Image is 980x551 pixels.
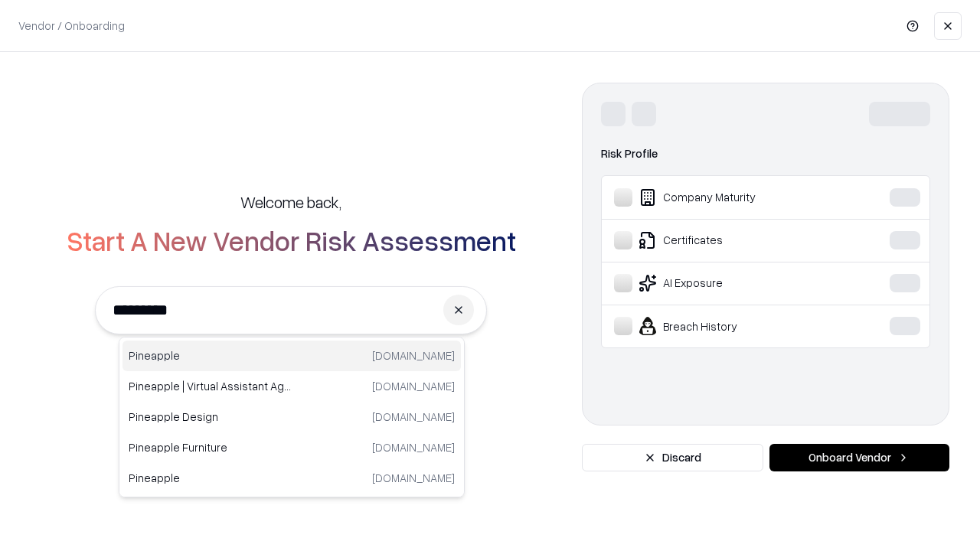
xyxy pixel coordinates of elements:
[632,103,656,128] img: Pineapple
[18,18,125,34] p: Vendor / Onboarding
[614,320,632,338] div: A
[662,103,737,128] div: Pineapple
[614,320,797,338] div: Breach History
[870,279,911,292] div: Analyzing
[614,191,797,210] div: Company Maturity
[582,444,763,471] button: Discard
[601,103,626,128] div: C
[870,236,911,249] div: Analyzing
[883,102,930,129] button: More info
[67,225,516,256] h2: Start A New Vendor Risk Assessment
[240,191,341,213] h5: Welcome back,
[171,347,410,363] p: Enter the vendor’s domain to begin onboarding
[601,148,930,166] div: Risk Profile
[614,234,797,253] div: Certificates
[614,277,797,295] div: AI Exposure
[614,191,632,210] div: C
[769,444,949,471] button: Onboard Vendor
